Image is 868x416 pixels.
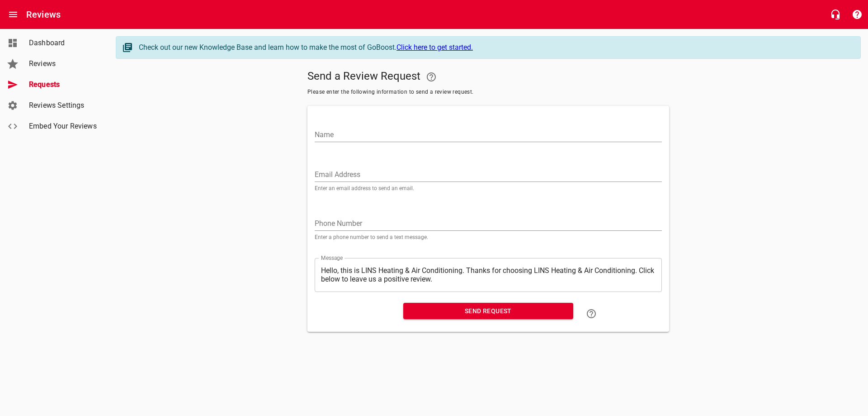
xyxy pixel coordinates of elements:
a: Click here to get started. [396,43,473,52]
button: Open drawer [2,4,24,25]
a: Your Google or Facebook account must be connected to "Send a Review Request" [420,66,442,88]
button: Live Chat [825,4,846,25]
button: Send Request [403,303,573,320]
textarea: Hello, this is LINS Heating & Air Conditioning. Thanks for choosing LINS Heating & Air Conditioni... [321,266,656,283]
span: Requests [29,79,98,90]
h6: Reviews [26,7,61,22]
span: Dashboard [29,38,98,48]
p: Enter an email address to send an email. [315,186,662,191]
button: Support Portal [846,4,868,25]
span: Please enter the following information to send a review request. [307,88,669,97]
div: Check out our new Knowledge Base and learn how to make the most of GoBoost. [139,42,851,53]
a: Learn how to "Send a Review Request" [580,303,602,325]
span: Embed Your Reviews [29,121,98,132]
span: Reviews Settings [29,100,98,111]
p: Enter a phone number to send a text message. [315,234,662,240]
h5: Send a Review Request [307,66,669,88]
span: Reviews [29,58,98,69]
span: Send Request [410,306,566,317]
